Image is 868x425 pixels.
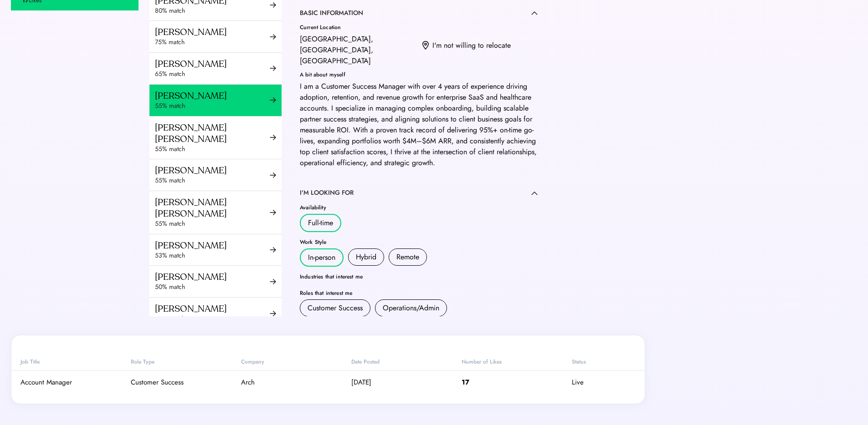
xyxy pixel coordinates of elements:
[131,358,236,366] div: Role Type
[155,122,270,145] div: [PERSON_NAME] [PERSON_NAME]
[155,283,270,292] div: 50% match
[270,97,276,103] img: arrow-right-black.svg
[155,101,270,111] div: 55% match
[422,41,429,50] img: location.svg
[155,145,270,154] div: 55% match
[155,240,270,251] div: [PERSON_NAME]
[300,34,415,66] div: [GEOGRAPHIC_DATA], [GEOGRAPHIC_DATA], [GEOGRAPHIC_DATA]
[155,165,270,176] div: [PERSON_NAME]
[308,303,363,314] div: Customer Success
[300,72,538,77] div: A bit about myself
[131,378,236,387] div: Customer Success
[300,25,415,30] div: Current Location
[308,252,335,263] div: In-person
[351,358,457,366] div: Date Posted
[531,11,538,15] img: caret-up.svg
[270,34,276,40] img: arrow-right-black.svg
[155,26,270,38] div: [PERSON_NAME]
[300,274,538,279] div: Industries that interest me
[270,247,276,253] img: arrow-right-black.svg
[21,358,126,366] div: Job Title
[155,303,270,314] div: [PERSON_NAME]
[462,377,469,387] strong: 17
[270,310,276,317] img: arrow-right-black.svg
[308,218,333,228] div: Full-time
[531,191,538,195] img: caret-up.svg
[155,38,270,47] div: 75% match
[241,358,347,366] div: Company
[155,197,270,219] div: [PERSON_NAME] [PERSON_NAME]
[155,90,270,101] div: [PERSON_NAME]
[300,188,354,197] div: I'M LOOKING FOR
[270,65,276,71] img: arrow-right-black.svg
[300,239,538,245] div: Work Style
[396,252,419,263] div: Remote
[572,358,636,366] div: Status
[300,81,538,168] div: I am a Customer Success Manager with over 4 years of experience driving adoption, retention, and ...
[572,378,584,387] div: Live
[356,252,376,263] div: Hybrid
[155,314,270,324] div: 43% match
[270,172,276,178] img: arrow-right-black.svg
[155,6,270,15] div: 80% match
[270,134,276,141] img: arrow-right-black.svg
[270,2,276,8] img: arrow-right-black.svg
[155,219,270,228] div: 55% match
[351,378,457,387] div: [DATE]
[383,303,439,314] div: Operations/Admin
[300,290,538,296] div: Roles that interest me
[155,271,270,283] div: [PERSON_NAME]
[462,358,567,366] div: Number of Likes
[155,58,270,70] div: [PERSON_NAME]
[241,378,347,387] div: Arch
[270,209,276,216] img: arrow-right-black.svg
[270,278,276,285] img: arrow-right-black.svg
[300,205,538,210] div: Availability
[432,40,511,51] div: I'm not willing to relocate
[300,9,363,18] div: BASIC INFORMATION
[155,251,270,260] div: 53% match
[155,176,270,185] div: 55% match
[155,70,270,79] div: 65% match
[21,378,126,387] div: Account Manager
